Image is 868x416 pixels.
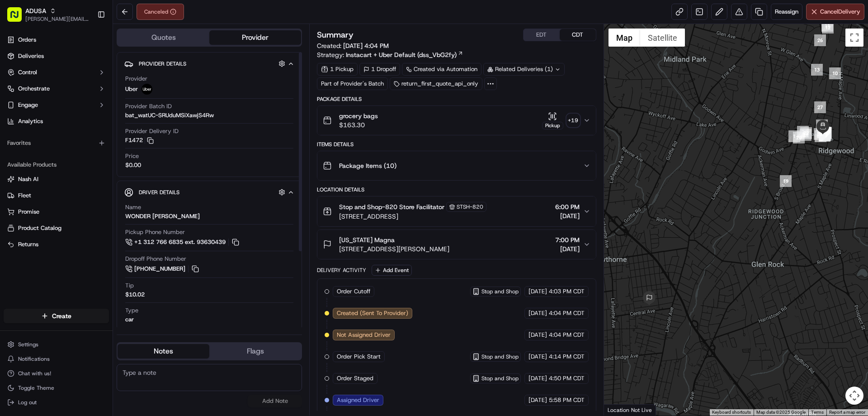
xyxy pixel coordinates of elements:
[337,353,381,361] span: Order Pick Start
[829,67,841,79] div: 10
[337,287,370,296] span: Order Cutoff
[18,101,38,109] span: Engage
[317,267,366,274] div: Delivery Activity
[18,224,61,232] span: Product Catalog
[18,341,38,348] span: Settings
[483,63,565,76] div: Related Deliveries (1)
[542,112,563,129] button: Pickup
[337,396,379,404] span: Assigned Driver
[4,4,94,25] button: ADUSA[PERSON_NAME][EMAIL_ADDRESS][PERSON_NAME][DOMAIN_NAME]
[390,77,482,90] div: return_first_quote_api_only
[317,31,354,39] h3: Summary
[18,399,37,406] span: Log out
[339,235,395,244] span: [US_STATE] Magna
[820,8,860,16] span: Cancel Delivery
[209,344,301,359] button: Flags
[4,65,109,80] button: Control
[346,50,457,59] span: Instacart + Uber Default (dss_VbG2fy)
[339,212,486,221] span: [STREET_ADDRESS]
[775,8,798,16] span: Reassign
[811,64,823,76] div: 13
[125,264,200,274] a: [PHONE_NUMBER]
[542,122,563,129] div: Pickup
[25,15,90,23] button: [PERSON_NAME][EMAIL_ADDRESS][PERSON_NAME][DOMAIN_NAME]
[4,367,109,380] button: Chat with us!
[771,4,802,20] button: Reassign
[549,396,585,404] span: 5:58 PM CDT
[481,288,519,295] span: Stop and Shop
[139,189,179,196] span: Driver Details
[9,9,27,27] img: Nash
[31,96,114,103] div: We're available if you need us!
[317,151,595,180] button: Package Items (10)
[560,29,596,41] button: CDT
[549,374,585,383] span: 4:50 PM CDT
[7,240,105,249] a: Returns
[125,237,241,247] a: +1 312 766 6835 ext. 93630439
[18,240,38,249] span: Returns
[18,191,31,200] span: Fleet
[528,287,547,296] span: [DATE]
[609,29,640,47] button: Show street map
[822,22,834,33] div: 12
[4,136,109,150] div: Favorites
[4,221,109,235] button: Product Catalog
[25,6,46,15] button: ADUSA
[317,106,595,135] button: grocery bags$163.30Pickup+19
[806,4,864,20] button: CancelDelivery
[18,208,39,216] span: Promise
[125,316,134,324] div: car
[76,132,84,139] div: 💻
[337,331,391,339] span: Not Assigned Driver
[118,30,209,45] button: Quotes
[4,49,109,63] a: Deliveries
[481,375,519,382] span: Stop and Shop
[528,374,547,383] span: [DATE]
[814,128,826,140] div: 32
[73,128,149,144] a: 💻API Documentation
[18,384,54,392] span: Toggle Theme
[555,235,580,244] span: 7:00 PM
[549,353,585,361] span: 4:14 PM CDT
[528,396,547,404] span: [DATE]
[317,63,358,76] div: 1 Pickup
[346,50,463,59] a: Instacart + Uber Default (dss_VbG2fy)
[712,409,751,416] button: Keyboard shortcuts
[18,175,38,183] span: Nash AI
[4,396,109,409] button: Log out
[125,152,139,160] span: Price
[124,56,294,71] button: Provider Details
[549,309,585,317] span: 4:04 PM CDT
[820,127,831,139] div: 23
[820,127,831,139] div: 18
[139,60,186,67] span: Provider Details
[339,161,396,170] span: Package Items ( 10 )
[528,331,547,339] span: [DATE]
[317,230,595,259] button: [US_STATE] Magna[STREET_ADDRESS][PERSON_NAME]7:00 PM[DATE]
[549,287,585,296] span: 4:03 PM CDT
[555,211,580,220] span: [DATE]
[372,265,412,276] button: Add Event
[9,132,16,139] div: 📗
[4,33,109,47] a: Orders
[481,353,519,360] span: Stop and Shop
[4,353,109,365] button: Notifications
[4,158,109,172] div: Available Products
[845,29,863,47] button: Toggle fullscreen view
[780,175,792,187] div: 19
[606,404,636,416] img: Google
[118,344,209,359] button: Notes
[528,309,547,317] span: [DATE]
[31,86,148,96] div: Start new chat
[317,196,595,226] button: Stop and Shop-820 Store FacilitatorSTSH-820[STREET_ADDRESS]6:00 PM[DATE]
[52,311,71,320] span: Create
[125,282,134,290] span: Tip
[756,410,806,415] span: Map data ©2025 Google
[4,309,109,323] button: Create
[819,129,831,141] div: 29
[4,98,109,112] button: Engage
[829,410,865,415] a: Report a map error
